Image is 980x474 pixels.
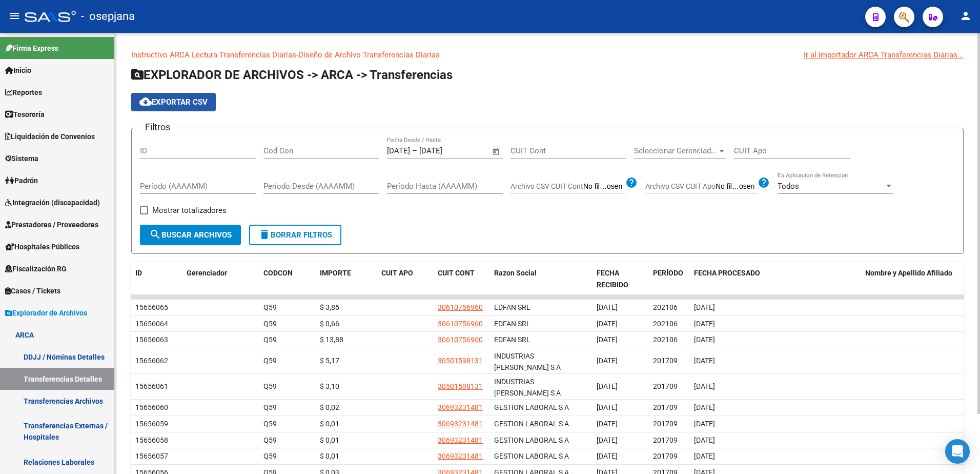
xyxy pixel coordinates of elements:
span: FECHA RECIBIDO [597,269,628,289]
span: Integración (discapacidad) [5,197,100,208]
button: Exportar CSV [131,93,216,111]
span: Liquidación de Convenios [5,131,95,142]
span: 201709 [653,436,678,444]
span: 15656059 [135,420,168,428]
span: Explorador de Archivos [5,307,87,319]
span: Prestadores / Proveedores [5,219,98,230]
input: Fecha fin [419,146,469,155]
mat-icon: delete [258,228,271,241]
span: [DATE] [597,357,618,365]
span: EDFAN SRL [494,320,530,328]
datatable-header-cell: CODCON [259,262,295,296]
span: – [412,146,417,155]
div: Ir al importador ARCA Transferencias Diarias... [804,49,964,61]
span: Buscar Archivos [149,230,232,240]
p: - [131,49,964,61]
span: [DATE] [597,303,618,311]
mat-icon: cloud_download [139,95,152,108]
span: 202106 [653,303,678,311]
datatable-header-cell: CUIT APO [377,262,434,296]
span: Q59 [263,357,277,365]
span: Exportar CSV [139,97,208,107]
span: 201709 [653,382,678,390]
span: 30693231481 [438,420,483,428]
mat-icon: help [758,176,770,189]
span: Todos [778,182,799,191]
span: $ 0,01 [320,452,339,460]
span: GESTION LABORAL S A [494,403,569,411]
span: Q59 [263,303,277,311]
span: Padrón [5,175,38,186]
span: GESTION LABORAL S A [494,436,569,444]
span: INDUSTRIAS [PERSON_NAME] S A [494,378,561,398]
span: [DATE] [694,436,715,444]
span: EDFAN SRL [494,335,530,344]
span: $ 0,02 [320,403,339,411]
span: Q59 [263,382,277,390]
a: Diseño de Archivo Transferencias Diarias [298,50,440,60]
span: [DATE] [597,320,618,328]
span: PERÍODO [653,269,683,277]
span: Archivo CSV CUIT Apo [645,182,716,190]
span: FECHA PROCESADO [694,269,760,277]
span: 201709 [653,452,678,460]
span: 30693231481 [438,452,483,460]
span: CODCON [263,269,293,277]
span: Q59 [263,452,277,460]
span: Seleccionar Gerenciador [634,146,717,155]
span: $ 0,66 [320,320,339,328]
span: 15656060 [135,403,168,411]
span: $ 13,88 [320,335,343,344]
span: 15656058 [135,436,168,444]
span: [DATE] [694,335,715,344]
span: [DATE] [694,303,715,311]
div: Open Intercom Messenger [945,439,970,464]
span: IMPORTE [320,269,351,277]
span: Reportes [5,87,42,98]
span: 30693231481 [438,403,483,411]
datatable-header-cell: ID [131,262,182,296]
span: GESTION LABORAL S A [494,420,569,428]
datatable-header-cell: Razon Social [490,262,593,296]
datatable-header-cell: IMPORTE [316,262,377,296]
span: $ 0,01 [320,436,339,444]
span: 201709 [653,357,678,365]
datatable-header-cell: PERÍODO [649,262,690,296]
mat-icon: person [959,10,972,22]
span: ID [135,269,142,277]
span: [DATE] [694,420,715,428]
mat-icon: menu [8,10,21,22]
span: 15656065 [135,303,168,311]
span: 15656062 [135,357,168,365]
span: 15656063 [135,335,168,344]
span: Sistema [5,153,38,164]
a: Instructivo ARCA Lectura Transferencias Diarias [131,50,296,60]
h3: Filtros [140,120,175,134]
span: Borrar Filtros [258,230,332,240]
span: [DATE] [694,382,715,390]
input: Archivo CSV CUIT Cont [583,182,625,191]
span: Q59 [263,420,277,428]
span: CUIT CONT [438,269,475,277]
mat-icon: search [149,228,161,241]
span: Razon Social [494,269,537,277]
datatable-header-cell: CUIT CONT [434,262,490,296]
span: Archivo CSV CUIT Cont [511,182,583,190]
span: [DATE] [597,452,618,460]
span: Q59 [263,436,277,444]
span: Nombre y Apellido Afiliado [865,269,952,277]
span: 30693231481 [438,436,483,444]
span: $ 0,01 [320,420,339,428]
span: Firma Express [5,43,58,54]
datatable-header-cell: FECHA RECIBIDO [593,262,649,296]
span: 202106 [653,320,678,328]
span: 15656064 [135,320,168,328]
span: [DATE] [694,403,715,411]
span: Hospitales Públicos [5,241,79,252]
datatable-header-cell: Gerenciador [182,262,259,296]
span: 202106 [653,335,678,344]
input: Fecha inicio [387,146,410,155]
span: Tesorería [5,109,45,120]
span: Fiscalización RG [5,263,67,274]
span: Q59 [263,335,277,344]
